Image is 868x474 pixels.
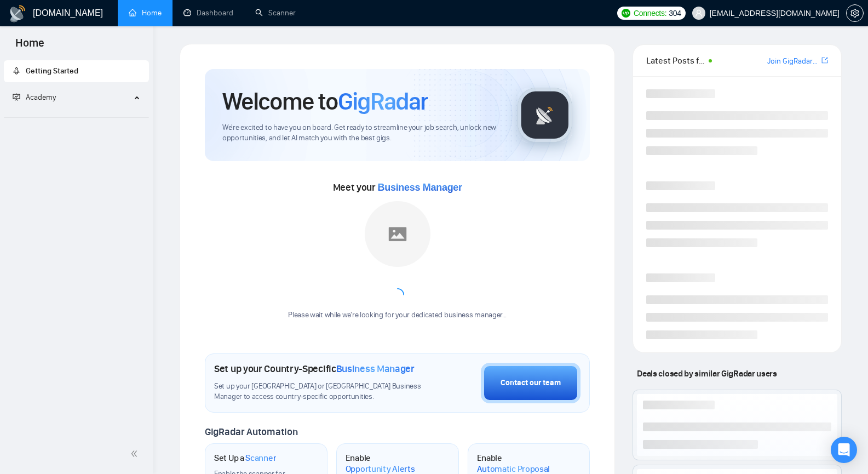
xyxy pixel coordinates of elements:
[622,9,630,18] img: upwork-logo.png
[4,113,149,120] li: Academy Homepage
[695,9,703,17] span: user
[214,381,426,402] span: Set up your [GEOGRAPHIC_DATA] or [GEOGRAPHIC_DATA] Business Manager to access country-specific op...
[13,93,20,101] span: fund-projection-screen
[338,87,428,116] span: GigRadar
[9,5,26,22] img: logo
[26,66,78,76] span: Getting Started
[214,453,276,464] h1: Set Up a
[847,9,863,18] span: setting
[130,448,141,459] span: double-left
[365,201,430,267] img: placeholder.png
[346,453,423,474] h1: Enable
[222,87,428,116] h1: Welcome to
[767,55,819,67] a: Join GigRadar Slack Community
[501,377,561,389] div: Contact our team
[183,8,233,18] a: dashboardDashboard
[26,93,56,102] span: Academy
[378,182,462,193] span: Business Manager
[336,363,415,375] span: Business Manager
[821,55,828,66] a: export
[333,181,462,193] span: Meet your
[646,54,705,67] span: Latest Posts from the GigRadar Community
[281,310,513,321] div: Please wait while we're looking for your dedicated business manager...
[4,60,149,82] li: Getting Started
[13,67,20,75] span: rocket
[831,437,857,463] div: Open Intercom Messenger
[518,88,572,142] img: gigradar-logo.png
[205,426,297,438] span: GigRadar Automation
[7,35,53,58] span: Home
[634,7,666,19] span: Connects:
[222,123,500,144] span: We're excited to have you on board. Get ready to streamline your job search, unlock new opportuni...
[821,56,828,65] span: export
[390,288,404,302] span: loading
[245,453,276,464] span: Scanner
[481,363,580,403] button: Contact our team
[214,363,415,375] h1: Set up your Country-Specific
[846,9,864,18] a: setting
[633,364,781,383] span: Deals closed by similar GigRadar users
[669,7,681,19] span: 304
[846,4,864,22] button: setting
[129,8,162,18] a: homeHome
[13,93,56,102] span: Academy
[255,8,296,18] a: searchScanner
